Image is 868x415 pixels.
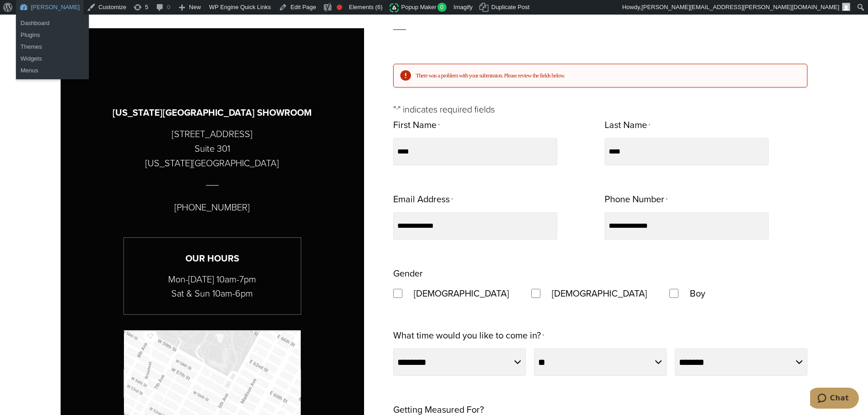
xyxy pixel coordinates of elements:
p: [PHONE_NUMBER] [175,200,250,215]
label: [DEMOGRAPHIC_DATA] [543,285,656,302]
p: [STREET_ADDRESS] Suite 301 [US_STATE][GEOGRAPHIC_DATA] [145,127,279,170]
label: Phone Number [605,191,668,209]
iframe: To enrich screen reader interactions, please activate Accessibility in Grammarly extension settings [810,388,859,410]
ul: Alan David [16,38,89,79]
p: " " indicates required fields [393,102,807,117]
label: First Name [393,117,440,134]
div: Focus keyphrase not set [337,5,342,10]
h2: There was a problem with your submission. Please review the fields below. [416,72,800,80]
span: [PERSON_NAME][EMAIL_ADDRESS][PERSON_NAME][DOMAIN_NAME] [642,4,839,10]
h3: [US_STATE][GEOGRAPHIC_DATA] SHOWROOM [113,106,312,120]
a: Dashboard [16,17,89,29]
a: Themes [16,41,89,53]
a: Plugins [16,29,89,41]
legend: Gender [393,265,423,282]
a: Menus [16,65,89,77]
a: Widgets [16,53,89,65]
span: 0 [437,3,447,12]
ul: Alan David [16,15,89,44]
label: What time would you like to come in? [393,327,544,345]
h3: Our Hours [124,251,301,266]
p: Mon-[DATE] 10am-7pm Sat & Sun 10am-6pm [124,272,301,301]
label: Email Address [393,191,453,209]
label: [DEMOGRAPHIC_DATA] [405,285,518,302]
label: Boy [681,285,714,302]
label: Last Name [605,117,650,134]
